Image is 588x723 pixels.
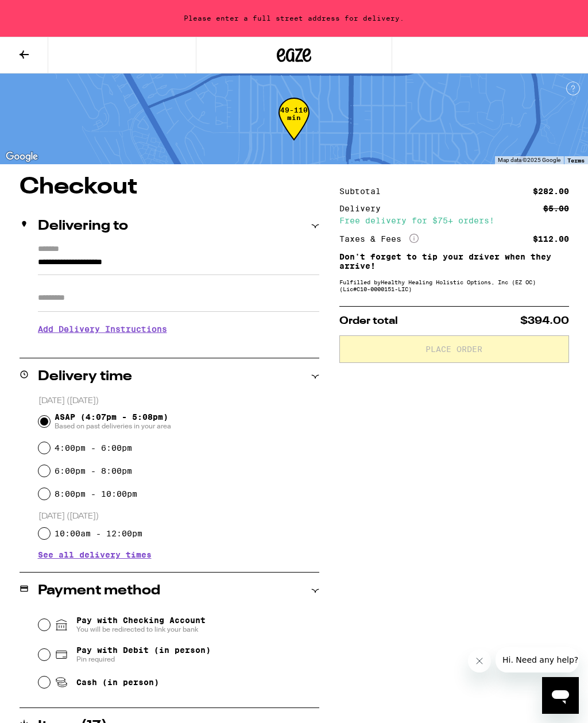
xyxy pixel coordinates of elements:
span: You will be redirected to link your bank [76,625,206,634]
h2: Delivering to [38,219,128,233]
span: Pin required [76,655,211,664]
a: Open this area in Google Maps (opens a new window) [3,149,41,164]
div: Fulfilled by Healthy Healing Holistic Options, Inc (EZ OC) (Lic# C10-0000151-LIC ) [339,279,569,292]
p: [DATE] ([DATE]) [38,396,319,407]
span: Order total [339,316,398,326]
span: Map data ©2025 Google [498,157,560,163]
p: We'll contact you at [PHONE_NUMBER] when we arrive [38,342,319,351]
div: Subtotal [339,187,389,195]
label: 10:00am - 12:00pm [55,529,142,538]
span: Cash (in person) [76,678,159,687]
button: Place Order [339,335,569,363]
span: Pay with Debit (in person) [76,645,211,655]
p: Don't forget to tip your driver when they arrive! [339,252,569,270]
h2: Payment method [38,584,160,598]
label: 6:00pm - 8:00pm [55,466,132,475]
div: 49-110 min [278,106,310,149]
label: 4:00pm - 6:00pm [55,443,132,453]
span: Place Order [425,345,482,353]
div: $112.00 [533,235,569,243]
div: Free delivery for $75+ orders! [339,216,569,225]
span: $394.00 [520,316,569,326]
iframe: Close message [468,649,491,672]
span: Based on past deliveries in your area [55,422,171,431]
div: $282.00 [533,187,569,195]
label: 8:00pm - 10:00pm [55,489,137,498]
p: [DATE] ([DATE]) [38,511,319,522]
iframe: Button to launch messaging window [542,677,579,714]
a: Terms [567,157,585,164]
div: Delivery [339,204,389,212]
div: Taxes & Fees [339,234,419,244]
h3: Add Delivery Instructions [38,316,319,342]
span: Pay with Checking Account [76,616,206,634]
iframe: Message from company [496,647,579,672]
div: $5.00 [543,204,569,212]
img: Google [3,149,41,164]
button: See all delivery times [38,551,152,559]
h2: Delivery time [38,370,132,384]
h1: Checkout [20,176,319,199]
span: ASAP (4:07pm - 5:08pm) [55,412,171,431]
